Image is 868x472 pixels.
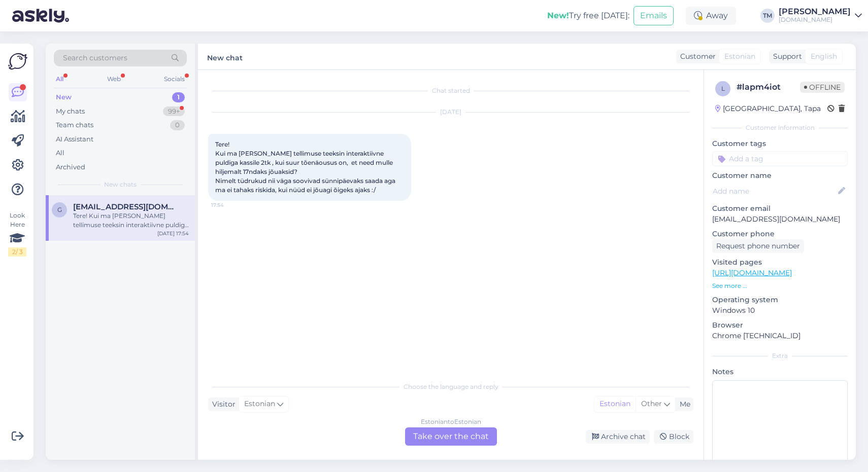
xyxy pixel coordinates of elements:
input: Add name [713,186,836,197]
div: [PERSON_NAME] [779,8,851,16]
p: Visited pages [712,257,848,268]
p: Windows 10 [712,305,848,316]
div: New [56,92,72,102]
div: Try free [DATE]: [547,10,629,22]
a: [PERSON_NAME][DOMAIN_NAME] [779,8,862,24]
div: Customer information [712,123,848,132]
div: Customer [676,51,716,62]
p: Browser [712,320,848,331]
p: Operating system [712,295,848,305]
div: [DOMAIN_NAME] [779,16,851,24]
p: Notes [712,367,848,377]
div: Team chats [56,120,93,130]
div: Archive chat [586,430,650,444]
p: Chrome [TECHNICAL_ID] [712,331,848,341]
a: [URL][DOMAIN_NAME] [712,268,792,277]
p: Customer tags [712,138,848,149]
div: Estonian [594,396,636,412]
button: Emails [633,6,674,25]
span: Search customers [63,53,127,63]
span: Estonian [724,51,755,62]
div: Look Here [8,211,26,257]
div: My chats [56,106,85,117]
div: # lapm4iot [737,81,800,93]
input: Add a tag [712,151,848,166]
img: Askly Logo [8,52,27,71]
div: Web [105,72,123,86]
span: greete1999@gmail.com [73,202,179,211]
div: 1 [172,92,185,102]
div: Block [654,430,693,444]
div: Away [686,7,736,25]
span: Estonian [244,398,275,410]
p: See more ... [712,281,848,291]
div: TM [760,9,775,23]
div: Archived [56,162,85,172]
span: l [721,85,725,92]
div: Socials [162,72,187,86]
div: Extra [712,351,848,360]
div: Choose the language and reply [208,382,693,391]
div: Visitor [208,399,236,410]
div: [GEOGRAPHIC_DATA], Tapa [715,103,821,114]
div: Estonian to Estonian [421,417,481,426]
div: [DATE] [208,107,693,117]
div: 2 / 3 [8,247,26,257]
span: New chats [104,180,137,189]
span: Other [641,399,662,408]
div: All [56,148,64,158]
div: [DATE] 17:54 [157,230,189,237]
p: Customer phone [712,229,848,239]
div: AI Assistant [56,134,93,144]
b: New! [547,11,569,20]
span: Offline [800,82,845,93]
span: g [57,206,62,213]
span: Tere! Kui ma [PERSON_NAME] tellimuse teeksin interaktiivne puldiga kassile 2tk , kui suur tõenäou... [215,140,397,194]
div: Take over the chat [405,427,497,446]
div: 99+ [163,106,185,117]
p: Customer email [712,203,848,214]
div: Me [676,399,690,410]
div: Chat started [208,86,693,95]
p: [EMAIL_ADDRESS][DOMAIN_NAME] [712,214,848,225]
p: Customer name [712,170,848,181]
div: Tere! Kui ma [PERSON_NAME] tellimuse teeksin interaktiivne puldiga kassile 2tk , kui suur tõenäou... [73,211,189,230]
span: 17:54 [211,201,249,209]
div: All [54,72,65,86]
div: Support [769,51,802,62]
span: English [811,51,837,62]
div: 0 [170,120,185,130]
div: Request phone number [712,239,804,253]
label: New chat [207,50,243,63]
